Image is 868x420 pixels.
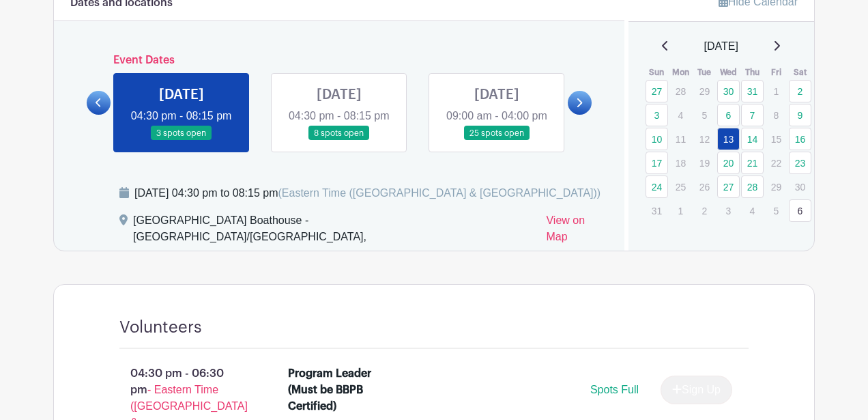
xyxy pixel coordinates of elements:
a: 17 [646,152,668,174]
p: 22 [765,152,787,173]
p: 5 [693,104,716,126]
a: 16 [789,128,811,150]
p: 4 [669,104,692,126]
p: 2 [693,200,716,221]
a: 27 [717,176,740,198]
p: 11 [669,128,692,150]
p: 25 [669,176,692,197]
th: Tue [693,66,717,79]
p: 29 [765,176,787,197]
h6: Event Dates [111,54,568,67]
a: 28 [741,176,764,198]
div: [DATE] 04:30 pm to 08:15 pm [134,185,601,201]
span: [DATE] [704,38,738,55]
th: Sun [645,66,669,79]
p: 19 [693,152,716,173]
p: 4 [741,200,764,221]
a: 6 [717,104,740,126]
p: 26 [693,176,716,197]
p: 12 [693,128,716,150]
a: 24 [646,176,668,198]
p: 3 [717,200,740,221]
a: 7 [741,104,764,126]
p: 1 [669,200,692,221]
p: 31 [646,200,668,221]
span: (Eastern Time ([GEOGRAPHIC_DATA] & [GEOGRAPHIC_DATA])) [278,187,601,199]
a: 27 [646,80,668,102]
p: 1 [765,81,787,102]
a: 10 [646,128,668,150]
p: 30 [789,176,811,197]
p: 28 [669,81,692,102]
a: 21 [741,152,764,174]
h4: Volunteers [119,318,202,337]
p: 29 [693,81,716,102]
p: 5 [765,200,787,221]
a: 30 [717,80,740,102]
a: 20 [717,152,740,174]
div: [GEOGRAPHIC_DATA] Boathouse - [GEOGRAPHIC_DATA]/[GEOGRAPHIC_DATA], [133,212,535,251]
a: 13 [717,128,740,150]
th: Mon [669,66,693,79]
a: 14 [741,128,764,150]
th: Thu [740,66,764,79]
p: 18 [669,152,692,173]
a: 31 [741,80,764,102]
a: 3 [646,104,668,126]
a: 23 [789,152,811,174]
a: 6 [789,199,811,222]
p: 8 [765,104,787,126]
div: Program Leader (Must be BBPB Certified) [288,365,383,415]
a: 2 [789,80,811,102]
a: View on Map [546,212,607,251]
th: Sat [788,66,812,79]
th: Wed [717,66,740,79]
a: 9 [789,104,811,126]
th: Fri [764,66,788,79]
p: 15 [765,128,787,150]
span: Spots Full [590,384,639,395]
